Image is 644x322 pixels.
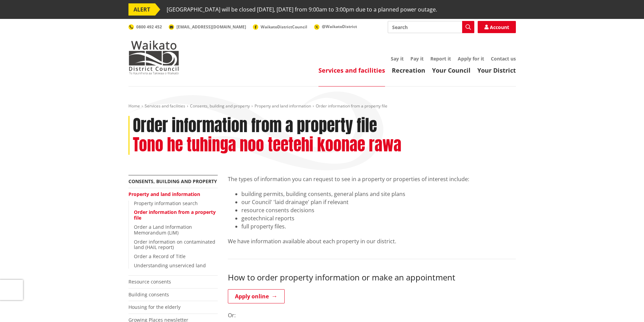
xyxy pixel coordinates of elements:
[228,175,516,183] p: The types of information you can request to see in a property or properties of interest include:
[128,3,155,16] span: ALERT
[458,55,484,62] a: Apply for it
[133,135,401,155] h2: Tono he tuhinga noo teetehi koonae rawa
[128,304,181,310] a: Housing for the elderly
[134,239,215,251] a: Order information on contaminated land (HAIL report)
[167,3,437,16] span: [GEOGRAPHIC_DATA] will be closed [DATE], [DATE] from 9:00am to 3:00pm due to a planned power outage.
[314,24,357,29] a: @WaikatoDistrict
[134,224,192,236] a: Order a Land Information Memorandum (LIM)
[392,66,425,74] a: Recreation
[128,191,200,197] a: Property and land information
[134,209,216,221] a: Order information from a property file
[391,55,404,62] a: Say it
[128,24,162,30] a: 0800 492 452
[477,66,516,74] a: Your District
[241,190,516,198] li: building permits, building consents, general plans and site plans
[145,103,185,109] a: Services and facilities
[134,262,206,269] a: Understanding unserviced land
[128,41,179,74] img: Waikato District Council - Te Kaunihera aa Takiwaa o Waikato
[255,103,311,109] a: Property and land information
[128,291,169,298] a: Building consents
[190,103,250,109] a: Consents, building and property
[228,237,516,245] p: We have information available about each property in our district.
[228,311,516,319] p: Or:
[388,21,474,33] input: Search input
[253,24,307,30] a: WaikatoDistrictCouncil
[318,66,385,74] a: Services and facilities
[241,214,516,222] li: geotechnical reports
[134,253,186,259] a: Order a Record of Title
[228,289,285,303] a: Apply online
[169,24,246,30] a: [EMAIL_ADDRESS][DOMAIN_NAME]
[241,206,516,214] li: resource consents decisions
[261,24,307,30] span: WaikatoDistrictCouncil
[432,66,471,74] a: Your Council
[128,178,217,184] a: Consents, building and property
[491,55,516,62] a: Contact us
[128,103,140,109] a: Home
[322,24,357,29] span: @WaikatoDistrict
[430,55,451,62] a: Report it
[134,200,198,206] a: Property information search
[136,24,162,30] span: 0800 492 452
[241,222,516,230] li: full property files.
[128,278,171,285] a: Resource consents
[176,24,246,30] span: [EMAIL_ADDRESS][DOMAIN_NAME]
[478,21,516,33] a: Account
[128,103,516,109] nav: breadcrumb
[410,55,424,62] a: Pay it
[241,198,516,206] li: our Council' 'laid drainage' plan if relevant
[316,103,387,109] span: Order information from a property file
[228,273,516,282] h3: How to order property information or make an appointment
[133,116,377,135] h1: Order information from a property file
